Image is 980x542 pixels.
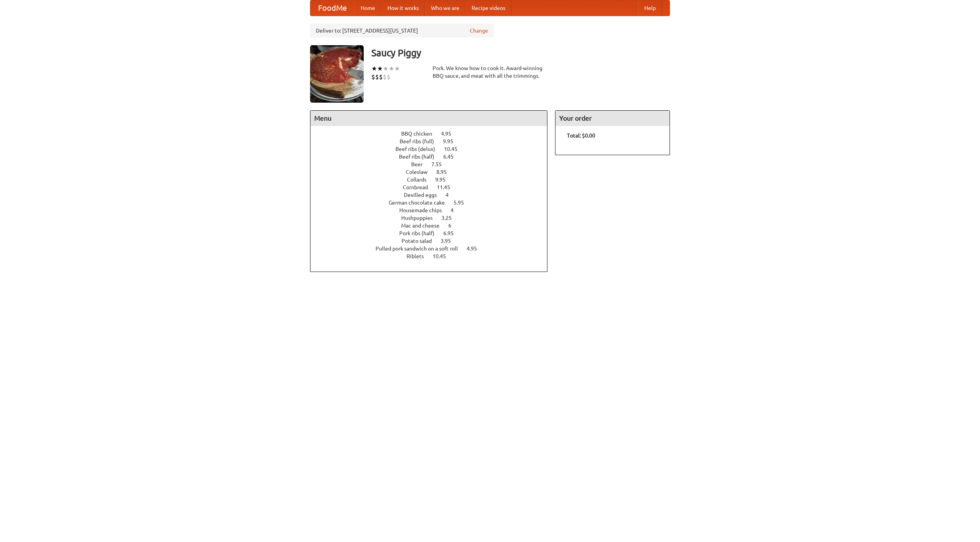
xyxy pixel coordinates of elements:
div: Deliver to: [STREET_ADDRESS][US_STATE] [310,24,494,38]
span: BBQ chicken [401,131,440,137]
b: Total: $0.00 [567,133,595,139]
span: Riblets [407,253,431,259]
span: 6.45 [443,154,461,160]
span: Potato salad [402,238,439,244]
a: German chocolate cake 5.95 [389,200,478,206]
a: Cornbread 11.45 [403,184,464,190]
span: Beef ribs (half) [399,154,442,160]
a: Devilled eggs 4 [404,192,463,198]
span: 4.95 [441,131,459,137]
span: 10.45 [433,253,454,259]
a: Collards 9.95 [407,177,460,183]
span: Pork ribs (half) [399,230,442,236]
span: Housemade chips [399,207,449,213]
a: Mac and cheese 6 [401,223,465,229]
li: ★ [394,64,400,73]
span: 6.95 [443,230,461,236]
a: Who we are [425,0,465,16]
span: 4 [451,207,461,213]
a: Riblets 10.45 [407,253,460,259]
span: Pulled pork sandwich on a soft roll [376,246,465,252]
li: $ [383,73,387,81]
span: Coleslaw [406,169,435,175]
span: Collards [407,177,434,183]
span: Beef ribs (delux) [395,146,443,152]
a: Pulled pork sandwich on a soft roll 4.95 [376,246,491,252]
span: 11.45 [437,184,458,190]
img: angular.jpg [310,45,364,103]
span: Hushpuppies [401,215,440,221]
h4: Your order [555,111,670,126]
a: Recipe videos [465,0,511,16]
li: ★ [377,64,383,73]
span: 9.95 [435,177,453,183]
span: 10.45 [444,146,465,152]
span: 4 [446,192,456,198]
span: 5.95 [454,200,472,206]
span: 6 [448,223,459,229]
a: Housemade chips 4 [399,207,468,213]
li: $ [387,73,390,81]
a: How it works [381,0,425,16]
span: 9.95 [443,138,461,144]
li: ★ [371,64,377,73]
a: Help [638,0,662,16]
span: Beer [411,161,430,167]
a: BBQ chicken 4.95 [401,131,465,137]
span: 7.55 [431,161,449,167]
li: ★ [389,64,394,73]
a: Hushpuppies 3.25 [401,215,466,221]
span: 3.25 [441,215,459,221]
a: Coleslaw 8.95 [406,169,461,175]
span: Cornbread [403,184,436,190]
a: Beef ribs (delux) 10.45 [395,146,472,152]
a: Home [354,0,381,16]
a: FoodMe [310,0,354,16]
span: 8.95 [436,169,454,175]
a: Beef ribs (full) 9.95 [400,138,467,144]
span: Beef ribs (full) [400,138,442,144]
h3: Saucy Piggy [371,45,670,61]
h4: Menu [310,111,547,126]
span: Devilled eggs [404,192,444,198]
a: Potato salad 3.95 [402,238,465,244]
span: 4.95 [467,246,485,252]
span: German chocolate cake [389,200,452,206]
a: Pork ribs (half) 6.95 [399,230,468,236]
a: Change [470,27,488,34]
a: Beef ribs (half) 6.45 [399,154,468,160]
li: ★ [383,64,389,73]
span: Mac and cheese [401,223,447,229]
li: $ [371,73,375,81]
span: 3.95 [441,238,459,244]
div: Pork. We know how to cook it. Award-winning BBQ sauce, and meat with all the trimmings. [433,64,547,80]
li: $ [379,73,383,81]
li: $ [375,73,379,81]
a: Beer 7.55 [411,161,456,167]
